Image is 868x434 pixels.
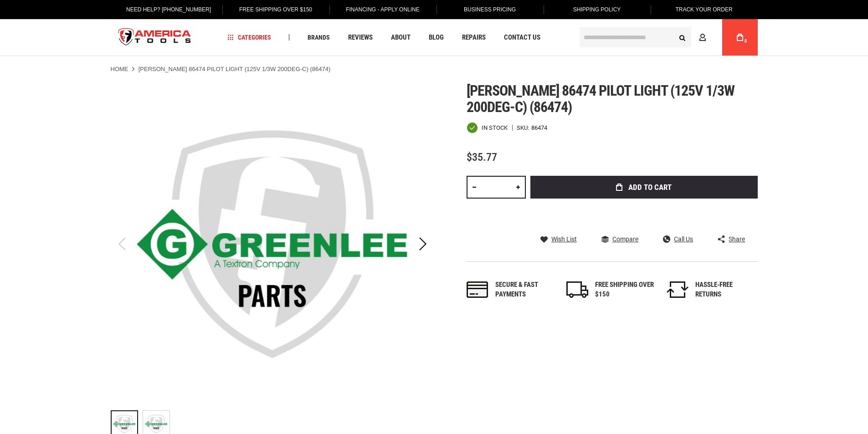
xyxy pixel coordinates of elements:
[540,235,577,243] a: Wish List
[731,19,749,56] a: 0
[566,281,588,298] img: shipping
[595,280,654,300] div: FREE SHIPPING OVER $150
[458,31,490,44] a: Repairs
[663,235,693,243] a: Call Us
[425,31,448,44] a: Blog
[467,122,508,133] div: Availability
[111,65,128,73] a: Home
[223,31,275,44] a: Categories
[467,281,488,298] img: payments
[411,82,434,406] div: Next
[111,82,434,406] img: Greenlee 86474 PILOT LIGHT (125V 1/3W 200DEG-C) (86474)
[531,125,547,131] div: 86474
[745,39,747,44] span: 0
[308,34,330,41] span: Brands
[387,31,415,44] a: About
[667,281,688,298] img: returns
[601,235,638,243] a: Compare
[674,29,691,46] button: Search
[628,184,672,191] span: Add to Cart
[517,125,531,131] strong: SKU
[573,6,621,13] span: Shipping Policy
[674,236,693,242] span: Call Us
[227,34,271,41] span: Categories
[530,176,758,199] button: Add to Cart
[467,151,497,163] span: $35.77
[348,34,373,41] span: Reviews
[462,34,486,41] span: Repairs
[303,31,334,44] a: Brands
[467,82,735,116] span: [PERSON_NAME] 86474 pilot light (125v 1/3w 200deg-c) (86474)
[729,236,745,242] span: Share
[551,236,577,242] span: Wish List
[612,236,638,242] span: Compare
[344,31,377,44] a: Reviews
[139,66,330,72] strong: [PERSON_NAME] 86474 PILOT LIGHT (125V 1/3W 200DEG-C) (86474)
[495,280,555,300] div: Secure & fast payments
[500,31,544,44] a: Contact Us
[429,34,444,41] span: Blog
[529,201,760,228] iframe: Secure express checkout frame
[695,280,755,300] div: HASSLE-FREE RETURNS
[504,34,540,41] span: Contact Us
[111,20,199,55] a: store logo
[391,34,411,41] span: About
[111,20,199,55] img: America Tools
[482,125,508,131] span: In stock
